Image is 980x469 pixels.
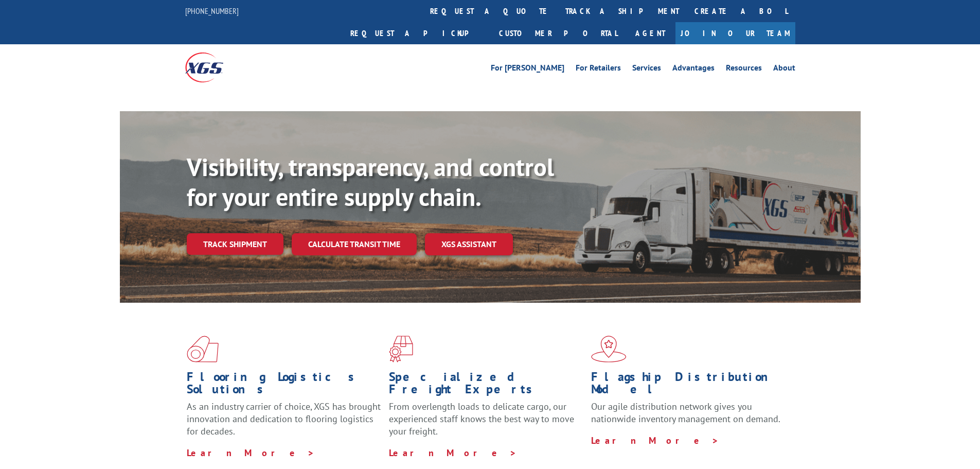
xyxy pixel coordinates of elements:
[491,64,564,75] a: For [PERSON_NAME]
[389,401,583,446] p: From overlength loads to delicate cargo, our experienced staff knows the best way to move your fr...
[187,151,554,213] b: Visibility, transparency, and control for your entire supply chain.
[675,22,795,44] a: Join Our Team
[343,22,491,44] a: Request a pickup
[187,371,381,401] h1: Flooring Logistics Solutions
[591,336,627,362] img: xgs-icon-flagship-distribution-model-red
[672,64,715,75] a: Advantages
[591,401,780,425] span: Our agile distribution network gives you nationwide inventory management on demand.
[773,64,795,75] a: About
[389,336,413,362] img: xgs-icon-focused-on-flooring-red
[576,64,621,75] a: For Retailers
[187,447,315,459] a: Learn More >
[185,6,239,16] a: [PHONE_NUMBER]
[292,233,417,255] a: Calculate transit time
[425,233,513,255] a: XGS ASSISTANT
[187,401,381,437] span: As an industry carrier of choice, XGS has brought innovation and dedication to flooring logistics...
[389,447,517,459] a: Learn More >
[491,22,625,44] a: Customer Portal
[591,371,786,401] h1: Flagship Distribution Model
[187,336,219,362] img: xgs-icon-total-supply-chain-intelligence-red
[625,22,675,44] a: Agent
[632,64,661,75] a: Services
[726,64,762,75] a: Resources
[187,233,283,255] a: Track shipment
[591,435,719,446] a: Learn More >
[389,371,583,401] h1: Specialized Freight Experts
